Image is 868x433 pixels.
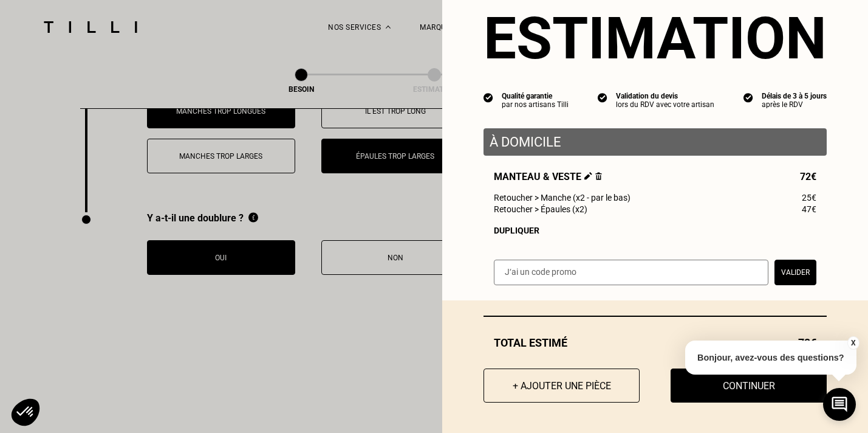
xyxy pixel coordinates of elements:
[616,100,714,109] div: lors du RDV avec votre artisan
[484,92,493,103] img: icon list info
[762,92,827,100] div: Délais de 3 à 5 jours
[484,4,827,72] section: Estimation
[484,369,640,403] button: + Ajouter une pièce
[616,92,714,100] div: Validation du devis
[743,92,753,103] img: icon list info
[774,260,816,285] button: Valider
[494,171,602,182] span: Manteau & veste
[598,92,607,103] img: icon list info
[494,204,587,214] span: Retoucher > Épaules (x2)
[502,92,569,100] div: Qualité garantie
[595,172,602,180] img: Supprimer
[685,341,856,375] p: Bonjour, avez-vous des questions?
[800,171,816,182] span: 72€
[490,134,821,150] p: À domicile
[494,260,768,285] input: J‘ai un code promo
[494,226,816,235] div: Dupliquer
[847,336,859,350] button: X
[802,193,816,203] span: 25€
[802,204,816,214] span: 47€
[494,193,630,203] span: Retoucher > Manche (x2 - par le bas)
[584,172,592,180] img: Éditer
[484,336,827,349] div: Total estimé
[671,369,827,403] button: Continuer
[762,100,827,109] div: après le RDV
[502,100,569,109] div: par nos artisans Tilli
